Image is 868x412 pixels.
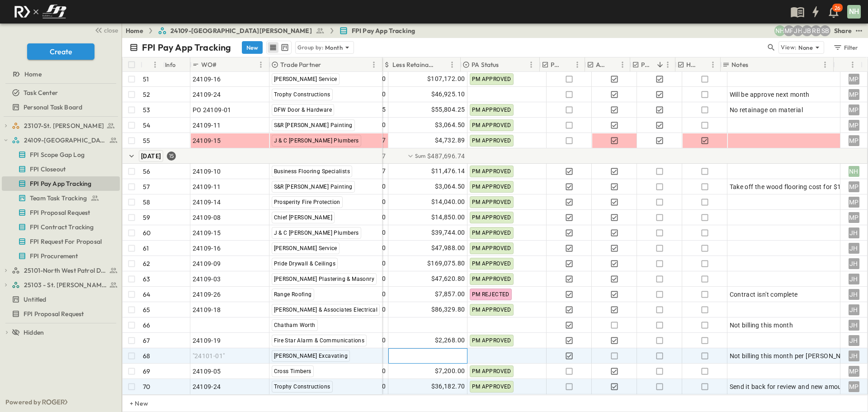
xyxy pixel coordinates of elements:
[472,384,511,390] span: PM APPROVED
[193,290,221,299] span: 24109-26
[783,25,794,36] div: Monica Pruteanu (mpruteanu@fpibuilders.com)
[143,198,150,207] p: 58
[849,89,859,100] div: MP
[193,198,221,207] span: 24109-14
[141,57,163,72] div: #
[2,293,118,306] a: Untitled
[2,133,120,147] div: 24109-St. Teresa of Calcutta Parish Halltest
[274,322,316,328] span: Chatham Worth
[165,52,176,77] div: Info
[2,263,120,278] div: 25101-North West Patrol Divisiontest
[2,177,118,190] a: FPI Pay App Tracking
[431,89,465,99] span: $46,925.10
[167,152,176,161] div: 15
[219,60,229,70] button: Sort
[193,121,221,130] span: 24109-11
[686,60,698,69] p: HOLD CHECK
[551,60,563,69] p: PE Expecting
[617,59,628,70] button: Menu
[143,105,150,114] p: 53
[126,26,420,35] nav: breadcrumbs
[143,259,150,268] p: 62
[30,194,87,203] span: Team Task Tracking
[193,75,221,84] span: 24109-16
[193,244,221,253] span: 24109-16
[435,135,465,146] span: $4,732.89
[774,25,785,36] div: Nila Hutcheson (nhutcheson@fpibuilders.com)
[811,25,821,36] div: Regina Barnett (rbarnett@fpibuilders.com)
[427,74,465,84] span: $107,172.00
[323,60,333,70] button: Sort
[849,335,859,346] div: JH
[435,366,465,376] span: $7,200.00
[274,199,340,205] span: Prosperity Fire Protection
[2,147,120,162] div: FPI Scope Gap Logtest
[274,214,333,221] span: Chief [PERSON_NAME]
[104,26,118,35] span: close
[30,223,94,232] span: FPI Contract Tracking
[130,399,135,408] p: + New
[2,249,120,263] div: FPI Procurementtest
[731,60,748,69] p: Notes
[2,68,118,81] a: Home
[472,214,511,221] span: PM APPROVED
[849,258,859,269] div: JH
[472,107,511,113] span: PM APPROVED
[610,60,620,70] button: Sort
[730,182,868,191] span: Take off the wood flooring cost for $15,685.22
[472,199,511,205] span: PM APPROVED
[708,59,718,70] button: Menu
[641,60,653,69] p: PM Processed
[655,60,665,70] button: Sort
[274,307,378,313] span: [PERSON_NAME] & Associates Electrical
[427,152,465,161] span: $487,696.74
[143,121,150,130] p: 54
[143,213,150,222] p: 59
[472,168,511,175] span: PM APPROVED
[27,43,94,60] button: Create
[833,43,859,52] div: Filter
[274,137,359,144] span: J & C [PERSON_NAME] Plumbers
[24,121,104,130] span: 23107-St. [PERSON_NAME]
[170,26,312,35] span: 24109-[GEOGRAPHIC_DATA][PERSON_NAME]
[820,25,830,36] div: Sterling Barnett (sterling@fpibuilders.com)
[339,26,415,35] a: FPI Pay App Tracking
[435,181,465,192] span: $3,064.50
[193,90,221,99] span: 24109-24
[30,237,102,246] span: FPI Request For Proposal
[2,221,118,233] a: FPI Contract Tracking
[849,289,859,300] div: JH
[820,59,830,70] button: Menu
[847,59,858,70] button: Menu
[193,259,221,268] span: 24109-09
[143,90,150,99] p: 52
[2,292,120,307] div: Untitledtest
[849,243,859,254] div: JH
[447,59,458,70] button: Menu
[268,42,278,53] button: row view
[279,42,290,53] button: kanban view
[12,134,118,147] a: 24109-St. Teresa of Calcutta Parish Hall
[849,104,859,115] div: MP
[193,336,221,345] span: 24109-19
[2,205,120,220] div: FPI Proposal Requesttest
[431,274,465,284] span: $47,620.80
[12,264,118,277] a: 25101-North West Patrol Division
[849,181,859,192] div: MP
[472,137,511,144] span: PM APPROVED
[427,258,465,269] span: $169,075.80
[431,243,465,253] span: $47,988.00
[472,184,511,190] span: PM APPROVED
[274,368,311,374] span: Cross Timbers
[143,290,150,299] p: 64
[431,104,465,115] span: $55,804.25
[24,266,107,275] span: 25101-North West Patrol Division
[750,60,760,70] button: Sort
[193,167,221,176] span: 24109-10
[849,212,859,223] div: MP
[781,43,797,52] p: View:
[730,351,859,360] span: Not billing this month per [PERSON_NAME].
[193,275,221,284] span: 24109-03
[431,227,465,238] span: $39,744.00
[662,59,673,70] button: Menu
